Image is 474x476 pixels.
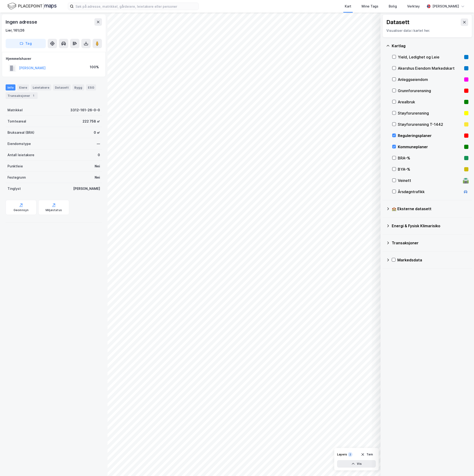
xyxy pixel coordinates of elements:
div: Ingen adresse [6,18,38,26]
div: Hjemmelshaver [6,56,102,61]
div: Verktøy [407,4,420,9]
div: Markedsdata [397,257,468,263]
div: 222 758 ㎡ [83,119,100,124]
button: Tag [6,39,46,48]
div: Matrikkel [7,107,23,113]
div: Layers [337,453,347,456]
img: logo.f888ab2527a4732fd821a326f86c7f29.svg [7,2,57,10]
button: Vis [337,460,376,468]
div: Nei [95,175,100,180]
div: Datasett [386,18,409,26]
div: 0 ㎡ [94,130,100,135]
div: BRA–% [398,155,462,161]
div: Kontrollprogram for chat [451,454,474,476]
button: Tøm [358,451,376,458]
div: 100% [90,64,99,70]
div: Arealbruk [398,99,462,105]
div: Eiere [17,84,29,90]
div: Grunnforurensning [398,88,462,94]
div: Geoinnsyn [14,208,29,212]
div: Tinglyst [7,186,21,191]
div: Transaksjoner [392,240,468,246]
input: Søk på adresse, matrikkel, gårdeiere, leietakere eller personer [74,3,198,10]
div: Miljøstatus [46,208,62,212]
div: Antall leietakere [7,152,34,158]
div: BYA–% [398,166,462,172]
div: Støyforurensning T-1442 [398,122,462,127]
div: Lier, 161/26 [6,28,25,33]
div: Info [6,84,15,90]
div: Bruksareal (BRA) [7,130,34,135]
div: 1 [31,93,36,98]
div: Eiendomstype [7,141,31,147]
div: 0 [98,152,100,158]
div: Reguleringsplaner [398,133,462,138]
div: Akershus Eiendom Markedskart [398,65,462,71]
div: 3312-161-26-0-0 [70,107,100,113]
div: Visualiser data i kartet her. [386,28,468,33]
div: Kart [345,4,351,9]
div: Bygg [72,84,84,90]
div: Festegrunn [7,175,26,180]
div: Kommuneplaner [398,144,462,150]
div: Yield, Ledighet og Leie [398,54,462,60]
div: Leietakere [31,84,51,90]
div: Støyforurensning [398,110,462,116]
div: Datasett [53,84,71,90]
div: [PERSON_NAME] [73,186,100,191]
div: Transaksjoner [6,92,38,99]
div: Anleggseiendom [398,77,462,82]
div: — [97,141,100,147]
iframe: Chat Widget [451,454,474,476]
div: Kartlag [392,43,468,49]
div: Energi & Fysisk Klimarisiko [392,223,468,229]
div: Punktleie [7,163,23,169]
div: Veinett [398,178,461,183]
div: 2 [348,452,352,457]
div: Bolig [389,4,397,9]
div: Årsdøgntrafikk [398,189,461,195]
div: [PERSON_NAME] [432,4,459,9]
div: 🏫 Eksterne datasett [392,206,468,212]
div: Mine Tags [362,4,378,9]
div: Nei [95,163,100,169]
div: 🛣️ [463,177,469,184]
div: Tomteareal [7,119,26,124]
div: ESG [86,84,96,90]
